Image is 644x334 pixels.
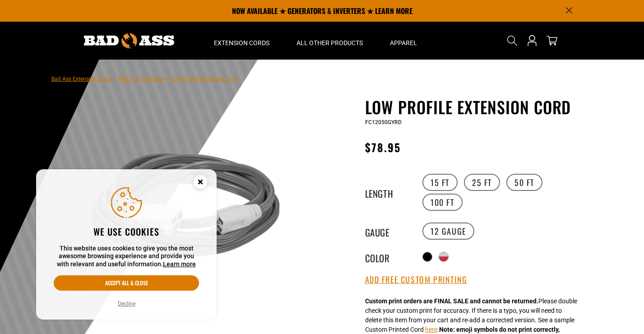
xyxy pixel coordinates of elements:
span: Extension Cords [214,39,269,47]
span: › [167,76,169,82]
legend: Gauge [365,225,410,237]
nav: breadcrumbs [51,73,236,84]
h2: We use cookies [54,226,199,237]
span: FC12050GYRD [365,119,402,125]
legend: Color [365,251,410,263]
a: Return to Collection [118,76,166,82]
span: Low Profile Extension Cord [171,76,236,82]
span: $78.95 [365,139,401,155]
strong: Custom print orders are FINAL SALE and cannot be returned. [365,297,538,305]
button: Decline [115,299,138,308]
a: Bad Ass Extension Cords [51,76,112,82]
summary: All Other Products [283,22,376,60]
img: grey & white [78,99,296,317]
aside: Cookie Consent [36,169,217,320]
legend: Length [365,186,410,198]
img: Bad Ass Extension Cords [84,33,174,48]
span: Apparel [390,39,417,47]
label: 12 Gauge [422,223,474,240]
label: 15 FT [422,174,458,191]
p: This website uses cookies to give you the most awesome browsing experience and provide you with r... [54,245,199,269]
label: 25 FT [464,174,500,191]
summary: Apparel [376,22,431,60]
h1: Low Profile Extension Cord [365,97,586,116]
label: 50 FT [506,174,542,191]
span: All Other Products [297,39,363,47]
button: Accept all & close [54,275,199,291]
button: Add Free Custom Printing [365,275,468,285]
label: 100 FT [422,194,463,211]
summary: Extension Cords [200,22,283,60]
a: Learn more [163,260,196,268]
summary: Search [505,33,519,48]
span: › [114,76,116,82]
